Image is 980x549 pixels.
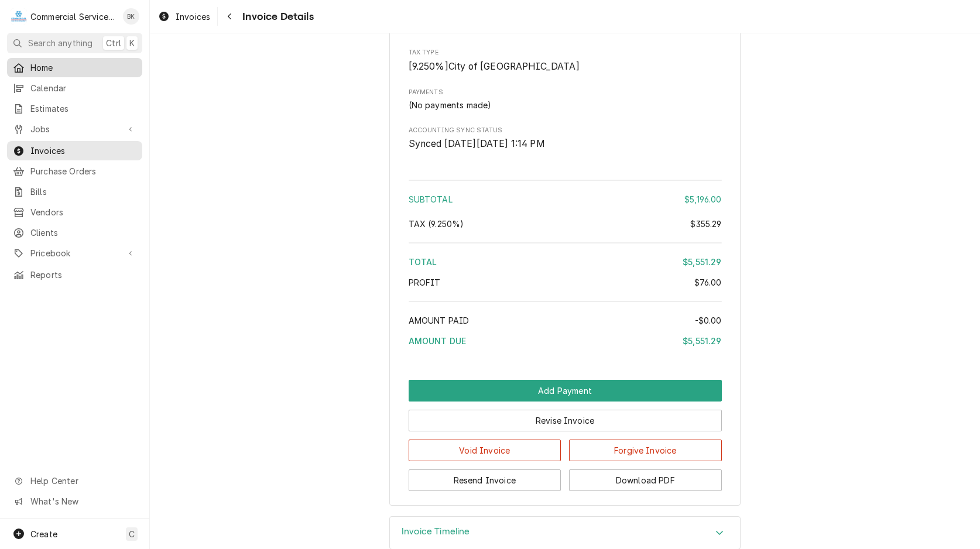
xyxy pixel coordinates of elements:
[409,469,561,491] button: Resend Invoice
[7,119,142,139] a: Go to Jobs
[28,37,92,49] span: Search anything
[409,193,722,205] div: Subtotal
[409,194,453,204] span: Subtotal
[409,218,722,230] div: Tax
[7,33,142,53] button: Search anythingCtrlK
[7,243,142,263] a: Go to Pricebook
[7,99,142,118] a: Estimates
[123,8,139,25] div: BK
[409,126,722,151] div: Accounting Sync Status
[409,137,722,151] span: Accounting Sync Status
[409,461,722,491] div: Button Group Row
[153,7,215,26] a: Invoices
[409,88,722,111] div: Payments
[409,410,722,431] button: Revise Invoice
[409,60,722,74] span: Tax Type
[220,7,239,26] button: Navigate back
[409,335,722,347] div: Amount Due
[7,58,142,77] a: Home
[409,48,722,57] span: Tax Type
[129,528,135,540] span: C
[409,402,722,431] div: Button Group Row
[409,440,561,461] button: Void Invoice
[409,380,722,402] button: Add Payment
[239,9,313,25] span: Invoice Details
[409,48,722,73] div: Tax Type
[409,176,722,355] div: Amount Summary
[7,492,142,511] a: Go to What's New
[106,37,121,49] span: Ctrl
[409,380,722,491] div: Button Group
[129,37,135,49] span: K
[569,469,722,491] button: Download PDF
[30,82,136,94] span: Calendar
[690,218,721,230] div: $355.29
[683,335,721,347] div: $5,551.29
[30,269,136,281] span: Reports
[30,247,119,259] span: Pricebook
[30,495,135,507] span: What's New
[409,276,722,289] div: Profit
[683,256,721,268] div: $5,551.29
[30,475,135,487] span: Help Center
[30,11,116,23] div: Commercial Service Co.
[409,61,580,72] span: [ 9.250 %] City of [GEOGRAPHIC_DATA]
[7,471,142,490] a: Go to Help Center
[30,145,136,157] span: Invoices
[684,193,721,205] div: $5,196.00
[7,223,142,242] a: Clients
[409,336,467,346] span: Amount Due
[409,138,545,149] span: Synced [DATE][DATE] 1:14 PM
[7,78,142,98] a: Calendar
[30,61,136,74] span: Home
[569,440,722,461] button: Forgive Invoice
[695,314,722,327] div: -$0.00
[30,206,136,218] span: Vendors
[694,276,722,289] div: $76.00
[409,257,437,267] span: Total
[409,380,722,402] div: Button Group Row
[409,256,722,268] div: Total
[402,526,470,537] h3: Invoice Timeline
[409,126,722,135] span: Accounting Sync Status
[7,162,142,181] a: Purchase Orders
[7,141,142,160] a: Invoices
[30,102,136,115] span: Estimates
[409,88,722,97] label: Payments
[7,182,142,201] a: Bills
[409,315,470,325] span: Amount Paid
[7,265,142,284] a: Reports
[176,11,210,23] span: Invoices
[30,123,119,135] span: Jobs
[30,227,136,239] span: Clients
[409,431,722,461] div: Button Group Row
[123,8,139,25] div: Brian Key's Avatar
[409,277,441,287] span: Profit
[409,219,464,229] span: Tax ( 9.250% )
[30,186,136,198] span: Bills
[11,8,27,25] div: C
[7,203,142,222] a: Vendors
[409,314,722,327] div: Amount Paid
[11,8,27,25] div: Commercial Service Co.'s Avatar
[30,165,136,177] span: Purchase Orders
[30,529,57,539] span: Create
